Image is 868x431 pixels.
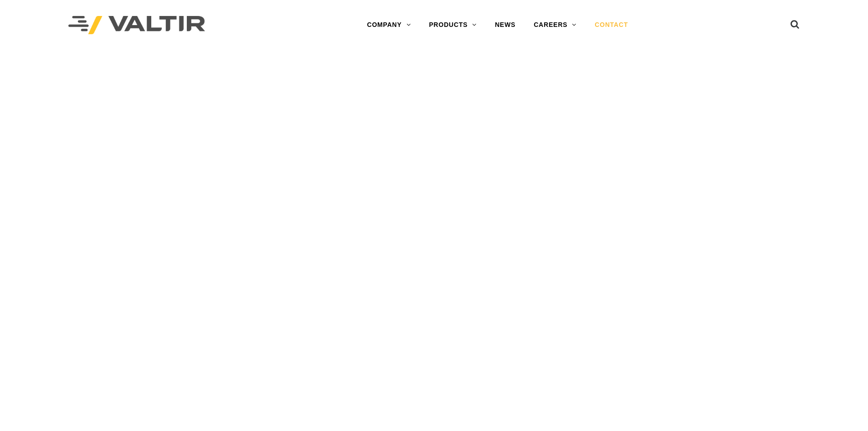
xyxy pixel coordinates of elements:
a: CONTACT [586,16,637,34]
img: Valtir [68,16,205,35]
a: CAREERS [524,16,586,34]
a: PRODUCTS [420,16,486,34]
a: NEWS [486,16,524,34]
a: COMPANY [358,16,420,34]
